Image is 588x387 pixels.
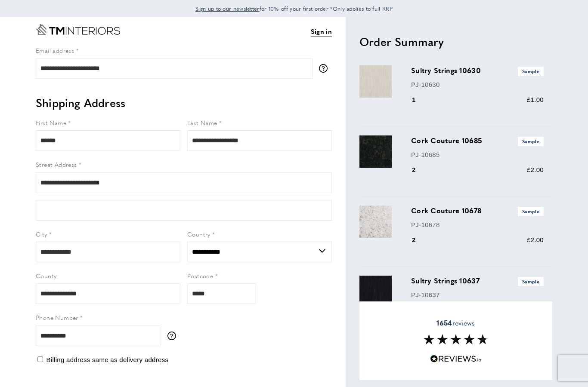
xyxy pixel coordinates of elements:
[359,135,392,168] img: Cork Couture 10685
[187,118,217,127] span: Last Name
[411,290,544,300] p: PJ-10637
[411,150,544,160] p: PJ-10685
[36,230,47,238] span: City
[187,271,213,280] span: Postcode
[436,318,475,327] span: reviews
[36,95,332,111] h2: Shipping Address
[311,26,332,37] a: Sign in
[36,313,78,322] span: Phone Number
[411,235,428,245] div: 2
[527,236,544,243] span: £2.00
[527,96,544,103] span: £1.00
[359,34,552,49] h2: Order Summary
[195,5,260,12] span: Sign up to our newsletter
[424,334,488,344] img: Reviews section
[187,230,210,238] span: Country
[36,271,56,280] span: County
[518,137,544,146] span: Sample
[518,67,544,76] span: Sample
[411,220,544,230] p: PJ-10678
[527,166,544,173] span: £2.00
[411,135,544,146] h3: Cork Couture 10685
[195,5,393,12] span: for 10% off your first order *Only applies to full RRP
[411,65,544,76] h3: Sultry Strings 10630
[36,24,120,35] a: Go to Home page
[436,317,452,327] strong: 1654
[359,276,392,308] img: Sultry Strings 10637
[359,65,392,98] img: Sultry Strings 10630
[518,207,544,216] span: Sample
[36,46,74,55] span: Email address
[411,95,428,105] div: 1
[518,277,544,286] span: Sample
[359,206,392,238] img: Cork Couture 10678
[319,64,332,73] button: More information
[37,356,43,362] input: Billing address same as delivery address
[411,206,544,216] h3: Cork Couture 10678
[411,80,544,90] p: PJ-10630
[167,332,180,340] button: More information
[430,355,482,363] img: Reviews.io 5 stars
[195,4,260,13] a: Sign up to our newsletter
[36,160,77,169] span: Street Address
[411,165,428,175] div: 2
[411,276,544,286] h3: Sultry Strings 10637
[46,356,168,363] span: Billing address same as delivery address
[36,118,66,127] span: First Name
